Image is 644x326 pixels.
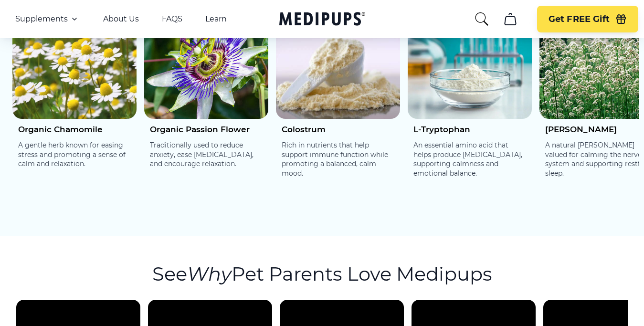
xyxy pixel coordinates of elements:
p: Traditionally used to reduce anxiety, ease [MEDICAL_DATA], and encourage relaxation. [150,141,263,169]
img: L-Tryptophan [408,23,532,119]
p: A gentle herb known for easing stress and promoting a sense of calm and relaxation. [18,141,131,169]
h2: See Pet Parents Love Medipups [152,260,492,288]
h4: Organic Passion Flower [150,125,263,134]
img: Organic Passion Flower [144,23,268,119]
h4: L-Tryptophan [413,125,526,134]
a: About Us [103,14,139,24]
img: Organic Chamomile [12,23,137,119]
a: Learn [205,14,227,24]
i: Why [187,262,232,285]
button: cart [499,8,522,31]
p: An essential amino acid that helps produce [MEDICAL_DATA], supporting calmness and emotional bala... [413,141,526,178]
a: Medipups [279,10,365,30]
h4: Colostrum [282,125,394,134]
img: Colostrum [276,23,400,119]
a: FAQS [162,14,182,24]
p: Rich in nutrients that help support immune function while promoting a balanced, calm mood. [282,141,394,178]
span: Supplements [15,14,68,24]
button: Supplements [15,13,80,25]
span: Get FREE Gift [549,14,610,25]
button: search [474,11,489,27]
h4: Organic Chamomile [18,125,131,134]
button: Get FREE Gift [537,6,638,32]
